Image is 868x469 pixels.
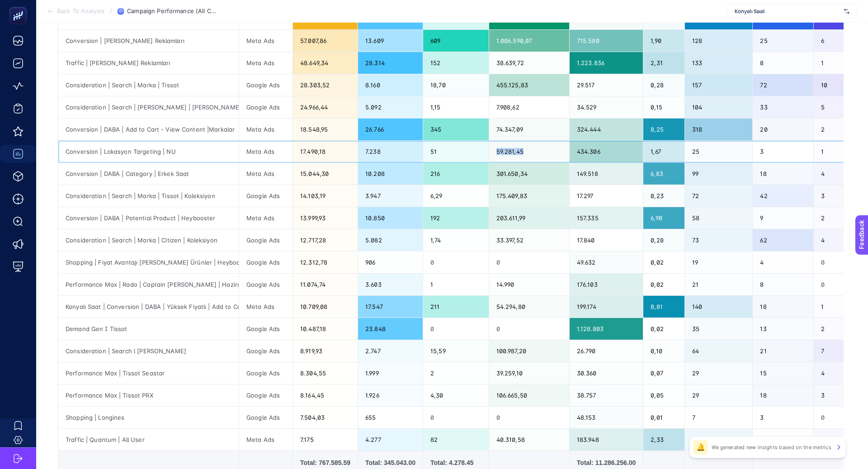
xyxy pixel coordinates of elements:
div: Meta Ads [239,52,292,74]
div: 0 [489,407,569,428]
div: Traffic | Quantum | All User [58,429,239,450]
div: 72 [685,185,753,207]
div: Conversion | DABA | Category | Erkek Saat [58,163,239,185]
div: 17.547 [358,296,423,317]
div: 13.609 [358,30,423,52]
div: 3 [753,141,813,162]
div: 18,70 [423,74,489,96]
div: 176.103 [570,274,643,295]
div: 0 [489,318,569,340]
div: 149.518 [570,163,643,185]
div: 60 [685,429,753,450]
div: 8,81 [643,296,684,317]
div: Google Ads [239,185,292,207]
div: Total: 345.043.00 [365,458,415,467]
div: 17.840 [570,229,643,251]
div: 🔔 [693,440,708,455]
div: 318 [685,118,753,140]
div: 58 [685,207,753,229]
div: 0,23 [643,185,684,207]
div: 1,15 [423,96,489,118]
div: 6,90 [643,207,684,229]
div: 39.259,10 [489,362,569,384]
div: 64 [685,340,753,362]
div: 157 [685,74,753,96]
span: Feedback [5,3,34,10]
div: 29 [685,384,753,406]
div: 6,29 [423,185,489,207]
div: 15 [753,362,813,384]
div: Demand Gen I Tissot [58,318,239,340]
div: 10.208 [358,163,423,185]
div: Shopping | Fiyat Avantajı [PERSON_NAME] Ürünler | Heybooster [58,251,239,273]
div: 8.304,55 [293,362,358,384]
div: Performance Max | Rado | Captain [PERSON_NAME] | Haziran [58,274,239,295]
div: 455.125,83 [489,74,569,96]
div: 1.006.590,07 [489,30,569,52]
p: We generated new insights based on the metrics [712,444,831,451]
div: 15,59 [423,340,489,362]
div: 345 [423,118,489,140]
div: Google Ads [239,74,292,96]
div: 8.160 [358,74,423,96]
div: Google Ads [239,229,292,251]
div: Consideration | Search | Marka | Citizen | Koleksiyon [58,229,239,251]
div: 152 [423,52,489,74]
div: 59.281,45 [489,141,569,162]
div: 0 [423,318,489,340]
div: 0,02 [643,274,684,295]
div: 140 [685,296,753,317]
div: 18.548,95 [293,118,358,140]
div: 17.490,18 [293,141,358,162]
div: 7.238 [358,141,423,162]
div: 14.990 [489,274,569,295]
div: Google Ads [239,362,292,384]
div: 17.297 [570,185,643,207]
div: 29.517 [570,74,643,96]
div: 13.999,93 [293,207,358,229]
div: 48.153 [570,407,643,428]
div: 13 [753,318,813,340]
div: 4,30 [423,384,489,406]
div: 1,67 [643,141,684,162]
div: 24.966,44 [293,96,358,118]
div: 23.848 [358,318,423,340]
div: 324.444 [570,118,643,140]
div: 28.314 [358,52,423,74]
div: 15.044,30 [293,163,358,185]
div: 104 [685,96,753,118]
div: Google Ads [239,384,292,406]
div: 0,10 [643,340,684,362]
div: 216 [423,163,489,185]
div: 157.335 [570,207,643,229]
div: 6,83 [643,163,684,185]
div: Google Ads [239,318,292,340]
div: 1.128.803 [570,318,643,340]
div: 0,15 [643,96,684,118]
div: Google Ads [239,340,292,362]
div: 30.360 [570,362,643,384]
div: 1,90 [643,30,684,52]
div: Conversion | DABA | Add to Cart - View Content |Markalar [58,118,239,140]
div: 0,01 [643,407,684,428]
div: 48.649,34 [293,52,358,74]
div: 1.926 [358,384,423,406]
div: 33.397,52 [489,229,569,251]
div: Traffic | [PERSON_NAME] Reklamları [58,52,239,74]
div: 18 [753,384,813,406]
div: 7.908,62 [489,96,569,118]
div: 100.987,20 [489,340,569,362]
div: 2,33 [643,429,684,450]
div: Google Ads [239,407,292,428]
div: 57.007,86 [293,30,358,52]
div: Google Ads [239,274,292,295]
div: 183.948 [570,429,643,450]
div: 199.174 [570,296,643,317]
div: Google Ads [239,251,292,273]
div: 21 [753,340,813,362]
div: 29 [685,362,753,384]
div: Meta Ads [239,118,292,140]
div: 1.223.836 [570,52,643,74]
div: 12.717,28 [293,229,358,251]
div: Total: 11.286.256.00 [577,458,636,467]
